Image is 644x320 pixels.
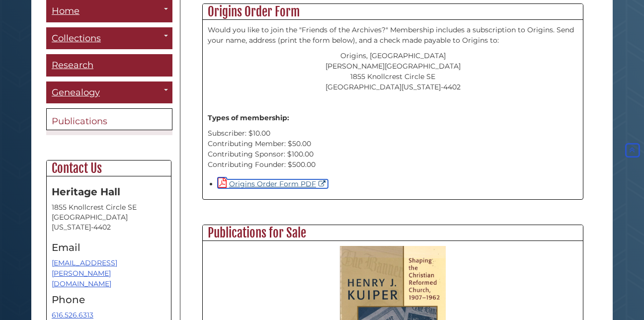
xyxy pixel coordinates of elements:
span: Research [52,60,93,71]
a: Origins Order Form PDF [218,179,328,188]
h4: Email [52,242,166,253]
a: Research [46,54,172,77]
a: 616.526.6313 [52,311,93,320]
span: Publications [52,116,107,127]
a: Publications [46,108,172,130]
p: Would you like to join the "Friends of the Archives?" Membership includes a subscription to Origi... [208,25,578,46]
strong: Heritage Hall [52,186,120,198]
p: Subscriber: $10.00 Contributing Member: $50.00 Contributing Sponsor: $100.00 Contributing Founder... [208,128,578,170]
p: Origins, [GEOGRAPHIC_DATA] [PERSON_NAME][GEOGRAPHIC_DATA] 1855 Knollcrest Circle SE [GEOGRAPHIC_D... [208,51,578,92]
address: 1855 Knollcrest Circle SE [GEOGRAPHIC_DATA][US_STATE]-4402 [52,202,166,232]
strong: Types of membership: [208,113,289,122]
h2: Contact Us [47,160,171,176]
h4: Phone [52,294,166,305]
a: Genealogy [46,81,172,104]
a: Back to Top [623,146,642,155]
span: Collections [52,33,101,44]
span: Home [52,5,80,16]
a: Collections [46,27,172,50]
h2: Origins Order Form [203,4,583,20]
a: [EMAIL_ADDRESS][PERSON_NAME][DOMAIN_NAME] [52,258,117,288]
span: Genealogy [52,87,100,98]
h2: Publications for Sale [203,225,583,241]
